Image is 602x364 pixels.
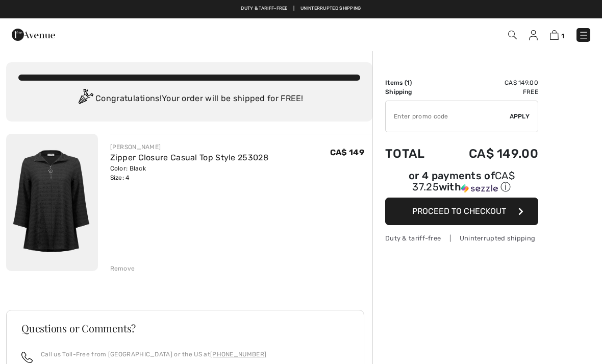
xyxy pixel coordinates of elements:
td: Items ( ) [385,78,441,87]
span: Apply [510,112,530,121]
td: CA$ 149.00 [441,136,538,171]
img: My Info [529,30,538,40]
div: [PERSON_NAME] [110,142,268,152]
img: Shopping Bag [550,30,559,40]
div: or 4 payments ofCA$ 37.25withSezzle Click to learn more about Sezzle [385,171,538,198]
img: Congratulation2.svg [75,89,95,109]
td: CA$ 149.00 [441,78,538,87]
span: CA$ 149 [330,148,364,157]
div: Color: Black Size: 4 [110,164,268,182]
div: Remove [110,264,135,273]
img: Search [508,31,517,39]
div: or 4 payments of with [385,171,538,194]
p: Call us Toll-Free from [GEOGRAPHIC_DATA] or the US at [41,350,266,359]
h3: Questions or Comments? [21,323,349,333]
div: Congratulations! Your order will be shipped for FREE! [18,89,360,109]
img: Menu [579,30,589,40]
a: [PHONE_NUMBER] [210,351,266,358]
img: call [21,352,33,363]
a: Zipper Closure Casual Top Style 253028 [110,153,268,162]
td: Free [441,87,538,96]
div: Duty & tariff-free | Uninterrupted shipping [385,233,538,243]
img: 1ère Avenue [12,25,55,45]
span: CA$ 37.25 [412,169,515,193]
img: Sezzle [461,184,498,193]
img: Zipper Closure Casual Top Style 253028 [6,134,98,271]
td: Shipping [385,87,441,96]
input: Promo code [386,101,510,132]
span: 1 [407,79,410,86]
a: 1 [550,29,564,41]
a: 1ère Avenue [12,29,55,39]
button: Proceed to Checkout [385,198,538,225]
span: Proceed to Checkout [412,206,506,216]
td: Total [385,136,441,171]
span: 1 [561,32,564,40]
